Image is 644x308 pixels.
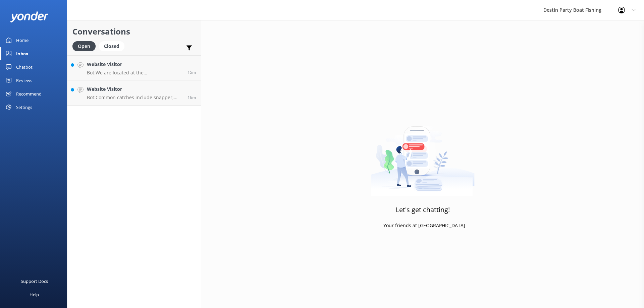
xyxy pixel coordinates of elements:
[99,41,124,51] div: Closed
[30,288,39,301] div: Help
[16,47,29,60] div: Inbox
[72,41,96,51] div: Open
[396,204,450,215] h3: Let's get chatting!
[72,42,99,50] a: Open
[87,61,182,68] h4: Website Visitor
[67,80,201,106] a: Website VisitorBot:Common catches include snapper, grouper, triggerfish, cobia, and amberjack, wi...
[67,55,201,80] a: Website VisitorBot:We are located at the [GEOGRAPHIC_DATA] at [STREET_ADDRESS][US_STATE], which i...
[99,42,128,50] a: Closed
[21,274,48,288] div: Support Docs
[380,222,465,229] p: - Your friends at [GEOGRAPHIC_DATA]
[72,25,196,38] h2: Conversations
[16,60,33,74] div: Chatbot
[16,34,29,47] div: Home
[87,70,182,76] p: Bot: We are located at the [GEOGRAPHIC_DATA] at [STREET_ADDRESS][US_STATE], which is ½ mile east ...
[371,112,475,196] img: artwork of a man stealing a conversation from at giant smartphone
[16,87,42,101] div: Recommend
[16,74,32,87] div: Reviews
[87,95,182,101] p: Bot: Common catches include snapper, grouper, triggerfish, cobia, and amberjack, with occasional ...
[187,69,196,75] span: Sep 09 2025 11:31am (UTC -05:00) America/Cancun
[187,95,196,100] span: Sep 09 2025 11:30am (UTC -05:00) America/Cancun
[87,85,182,93] h4: Website Visitor
[16,101,32,114] div: Settings
[10,11,49,22] img: yonder-white-logo.png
